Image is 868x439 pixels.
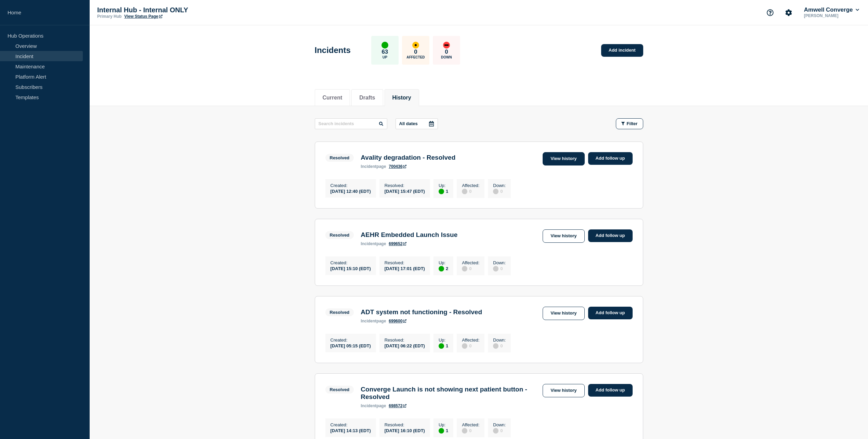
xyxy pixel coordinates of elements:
div: 0 [493,427,506,434]
div: 0 [493,343,506,349]
span: incident [361,164,376,169]
div: [DATE] 16:10 (EDT) [385,427,425,433]
div: up [381,42,388,49]
div: up [439,266,444,271]
span: Resolved [325,154,354,162]
div: 0 [493,188,506,194]
h3: Avality degradation - Resolved [361,154,455,161]
span: Resolved [325,386,354,394]
button: Drafts [359,95,375,101]
p: Internal Hub - Internal ONLY [97,6,234,14]
a: Add follow up [588,384,633,397]
p: page [361,241,386,246]
a: 698572 [389,403,406,408]
div: 0 [493,265,506,271]
div: down [443,42,450,49]
a: View history [543,307,584,320]
h1: Incidents [315,45,351,55]
p: [PERSON_NAME] [803,13,860,18]
a: View history [543,229,584,243]
p: Affected : [462,422,479,427]
p: Down : [493,260,506,265]
p: Up : [439,183,448,188]
div: disabled [462,189,467,194]
span: incident [361,241,376,246]
a: View history [543,384,584,397]
p: Up : [439,337,448,343]
p: Primary Hub [97,14,121,19]
div: up [439,428,444,434]
div: affected [412,42,419,49]
p: page [361,319,386,323]
div: up [439,343,444,349]
button: Current [323,95,342,101]
p: Affected : [462,337,479,343]
a: Add follow up [588,307,633,319]
div: up [439,189,444,194]
div: [DATE] 05:15 (EDT) [331,343,371,348]
p: Down : [493,183,506,188]
button: History [392,95,411,101]
div: disabled [493,343,498,349]
p: Down : [493,337,506,343]
span: Filter [627,121,638,126]
a: Add follow up [588,152,633,165]
a: Add follow up [588,229,633,242]
p: 0 [414,49,417,55]
button: Filter [616,118,643,129]
div: [DATE] 15:47 (EDT) [385,188,425,194]
button: Account settings [781,5,796,20]
a: View history [543,152,584,165]
div: 2 [439,265,448,271]
p: Down [441,55,452,59]
p: 0 [445,49,448,55]
div: 0 [462,265,479,271]
div: 1 [439,427,448,434]
div: [DATE] 12:40 (EDT) [331,188,371,194]
p: Up [383,55,387,59]
button: Amwell Converge [803,6,860,13]
button: All dates [396,118,438,129]
div: disabled [462,266,467,271]
p: Affected : [462,183,479,188]
span: incident [361,403,376,408]
div: disabled [493,266,498,271]
div: 0 [462,427,479,434]
div: 1 [439,188,448,194]
p: Created : [331,337,371,343]
span: Resolved [325,231,354,239]
p: Affected : [462,260,479,265]
a: Add incident [601,44,643,57]
p: Created : [331,260,371,265]
p: Up : [439,422,448,427]
input: Search incidents [315,118,387,129]
div: [DATE] 06:22 (EDT) [385,343,425,348]
div: [DATE] 17:01 (EDT) [385,265,425,271]
p: All dates [399,121,418,126]
p: Resolved : [385,337,425,343]
p: Up : [439,260,448,265]
p: Resolved : [385,422,425,427]
a: 699600 [389,319,406,323]
p: Created : [331,422,371,427]
p: page [361,403,386,408]
div: 0 [462,343,479,349]
a: 699652 [389,241,406,246]
h3: ADT system not functioning - Resolved [361,308,482,316]
h3: AEHR Embedded Launch Issue [361,231,457,239]
p: Down : [493,422,506,427]
div: disabled [493,189,498,194]
div: [DATE] 15:10 (EDT) [331,265,371,271]
p: page [361,164,386,169]
div: [DATE] 14:13 (EDT) [331,427,371,433]
a: View Status Page [124,14,162,19]
div: disabled [462,428,467,434]
div: disabled [493,428,498,434]
h3: Converge Launch is not showing next patient button - Resolved [361,386,539,401]
div: 0 [462,188,479,194]
a: 700436 [389,164,406,169]
p: Created : [331,183,371,188]
p: Affected [406,55,425,59]
span: Resolved [325,308,354,316]
p: Resolved : [385,260,425,265]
